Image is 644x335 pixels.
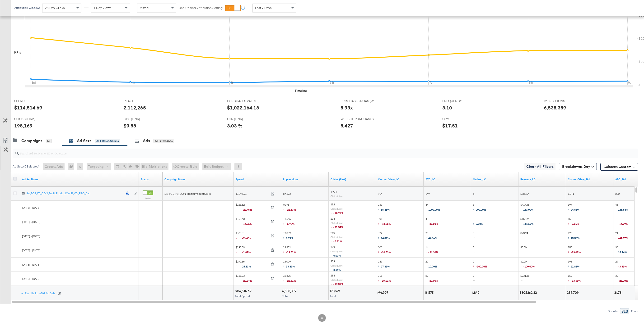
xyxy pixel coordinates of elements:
span: 163.00% [523,208,534,211]
div: 0 [68,163,77,170]
span: ↑ [331,267,333,271]
span: CPC (LINK) [124,117,159,121]
span: 0.00% [333,254,341,257]
span: ↑ [283,264,286,268]
span: 13.33% [571,236,580,240]
span: Custom [619,165,631,169]
span: 87,623 [283,192,291,195]
span: -29.01% [381,279,391,282]
span: $123.62 [236,203,269,213]
span: 258 [331,274,335,277]
span: ↓ [283,250,286,254]
span: [DATE] - [DATE] [22,234,40,238]
span: ↑ [568,236,571,239]
div: 198,169 [14,122,33,129]
div: 194,907 [377,290,390,295]
span: -14.06% [242,222,256,226]
span: -21.54% [333,225,344,229]
span: 204 [331,217,335,220]
span: 21.88% [571,265,580,268]
span: IMPRESSIONS [544,99,579,103]
span: ↑ [520,222,523,225]
a: Revenue_LC [520,177,564,181]
span: Total [282,294,288,298]
div: Results from 207 Ad Sets [25,291,61,295]
span: 4 [425,217,439,227]
div: 2,112,265 [124,104,146,111]
span: 0.00% [476,222,483,226]
input: Search Ad Set Name, ID or Objective [19,147,579,156]
span: 195 [568,260,580,269]
span: ↑ [425,264,428,268]
span: ↔ [520,278,524,282]
span: 3 [473,203,486,213]
span: -10.78% [333,211,344,215]
span: -80.00% [428,222,439,226]
span: 44 [425,203,440,213]
label: Use Unified Attribution Setting: [179,6,223,10]
span: -100.00% [476,265,487,268]
span: Mixed [140,6,149,10]
span: 18 [615,217,628,227]
span: 0 [473,245,477,255]
span: 28 Day Clicks [45,6,65,10]
span: [DATE] - [DATE] [22,263,40,266]
span: Breakdowns: [562,164,590,169]
a: ATC_LC [425,177,469,181]
span: -36.36% [428,250,439,254]
div: Ad Sets [77,138,91,144]
sub: Clicks (Link) [331,207,343,210]
span: 6 [473,192,474,195]
span: ↓ [283,207,286,211]
sub: Clicks (Link) [331,195,343,198]
span: 24.14% [618,250,627,254]
span: 14.81% [381,236,390,240]
span: $153.03 [236,274,269,284]
span: ↑ [520,207,523,211]
span: 279 [331,259,335,263]
div: 3.10 [442,104,452,111]
span: CPM [442,117,478,121]
span: ↔ [473,250,477,254]
span: -6.81% [333,240,342,243]
div: 1,842 [472,290,481,295]
span: 124 [378,231,390,241]
span: 147 [378,260,390,269]
span: 25.83% [242,265,255,268]
span: 155.56% [618,208,629,211]
sub: Clicks (Link) [331,278,343,281]
a: Your Ad Set name. [22,177,137,181]
div: 5,427 [341,122,353,129]
div: SA_TCS_FB_CON_TrafficProductCellB_VC_PRO_Bath [26,191,123,195]
span: ↓ [615,278,618,282]
span: ↓ [378,278,381,282]
button: Breakdowns:Day [559,163,597,170]
span: 158 [568,217,579,227]
span: -6.72% [286,222,295,226]
span: 1 [473,274,477,284]
span: -7.06% [571,222,579,226]
span: 12,302 [283,245,296,255]
span: 1000.00% [428,208,440,211]
span: 55.45% [381,208,390,211]
span: 14 [425,245,439,255]
sub: Clicks (Link) [331,264,343,267]
span: ↑ [331,253,333,257]
div: $0.58 [124,122,136,129]
span: 197 [568,203,580,213]
sub: Clicks (Link) [331,236,343,239]
span: ↓ [331,225,333,228]
div: $17.51 [442,122,458,129]
span: ↑ [378,236,381,239]
span: 1 [473,217,483,227]
div: Timeline [295,89,307,93]
span: ↑ [425,207,428,211]
span: SA_TCS_FB_CON_TrafficProductCellB [164,192,211,195]
span: 20 [425,231,437,241]
span: 101 [378,217,391,227]
span: ↓ [425,250,428,254]
span: 149 [425,192,430,195]
span: ↓ [236,250,242,254]
span: 160 [568,274,581,284]
span: 46 [615,203,629,213]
